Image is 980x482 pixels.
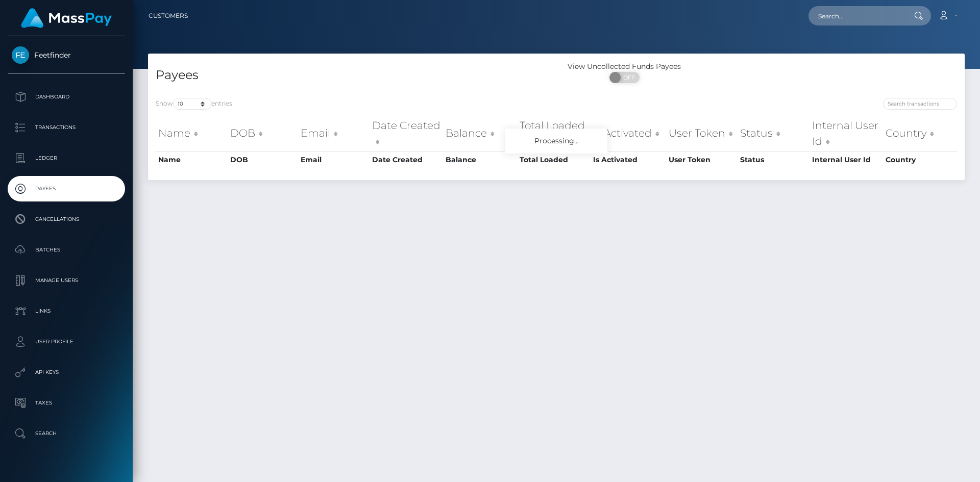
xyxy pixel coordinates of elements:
p: Links [12,303,121,319]
th: Balance [443,115,517,151]
th: Name [156,151,228,168]
img: Feetfinder [12,46,29,64]
div: View Uncollected Funds Payees [556,61,693,72]
th: Date Created [370,151,444,168]
a: Batches [8,237,125,263]
th: User Token [666,151,738,168]
th: Internal User Id [810,115,883,151]
th: Name [156,115,228,151]
p: API Keys [12,365,121,380]
a: Cancellations [8,207,125,232]
p: Cancellations [12,212,121,227]
p: Manage Users [12,273,121,288]
span: Feetfinder [8,50,125,60]
span: OFF [615,72,641,83]
p: Payees [12,181,121,196]
p: Dashboard [12,89,121,105]
th: Internal User Id [810,151,883,168]
p: Transactions [12,120,121,135]
p: User Profile [12,334,121,349]
a: Search [8,421,125,446]
a: Dashboard [8,84,125,110]
th: Country [883,151,957,168]
th: DOB [228,115,298,151]
a: Payees [8,176,125,201]
th: DOB [228,151,298,168]
th: Status [738,115,810,151]
th: Date Created [370,115,444,151]
input: Search... [808,6,904,26]
a: Taxes [8,390,125,416]
a: Manage Users [8,268,125,293]
select: Showentries [173,98,211,110]
div: Processing... [505,129,607,154]
a: API Keys [8,360,125,385]
th: Email [298,151,370,168]
p: Taxes [12,395,121,411]
th: User Token [666,115,738,151]
th: Status [738,151,810,168]
img: MassPay Logo [21,8,112,28]
a: Customers [149,5,188,27]
p: Ledger [12,150,121,166]
label: Show entries [156,98,232,110]
th: Total Loaded [517,151,591,168]
th: Country [883,115,957,151]
input: Search transactions [883,98,957,110]
th: Is Activated [591,151,666,168]
a: Links [8,298,125,324]
p: Search [12,426,121,441]
h4: Payees [156,66,549,84]
th: Is Activated [591,115,666,151]
a: Transactions [8,115,125,140]
p: Batches [12,242,121,258]
a: Ledger [8,145,125,171]
a: User Profile [8,329,125,354]
th: Balance [443,151,517,168]
th: Email [298,115,370,151]
th: Total Loaded [517,115,591,151]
